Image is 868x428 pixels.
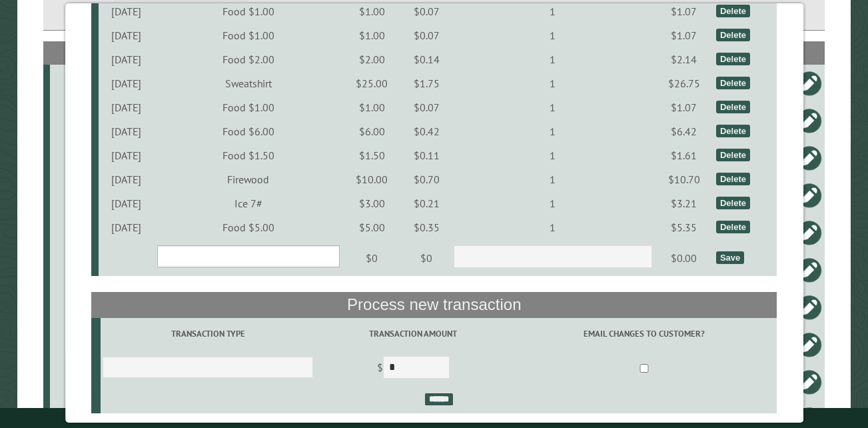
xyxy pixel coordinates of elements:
td: Ice 7# [155,191,342,215]
div: Delete [716,77,750,89]
td: 1 [452,95,654,119]
td: $5.35 [654,215,714,239]
td: 1 [452,215,654,239]
td: $1.00 [342,95,402,119]
td: [DATE] [98,71,155,95]
td: [DATE] [98,191,155,215]
div: Delete [716,221,750,233]
div: D1 [55,189,163,202]
div: A8 [55,151,163,165]
td: Food $5.00 [155,215,342,239]
div: B1 [55,226,163,239]
td: Sweatshirt [155,71,342,95]
div: A4 [55,77,163,90]
th: Process new transaction [91,292,777,317]
div: Save [716,251,744,264]
div: Delete [716,173,750,185]
td: [DATE] [98,215,155,239]
td: 1 [452,191,654,215]
td: $26.75 [654,71,714,95]
td: $0.14 [402,47,452,71]
td: $2.14 [654,47,714,71]
td: $0.42 [402,119,452,143]
td: Firewood [155,167,342,191]
td: $0.00 [654,239,714,277]
td: 1 [452,167,654,191]
div: A6 [55,114,163,127]
td: [DATE] [98,143,155,167]
td: 1 [452,143,654,167]
label: Transaction Amount [318,327,509,340]
div: Delete [716,197,750,209]
td: Food $1.00 [155,23,342,47]
td: $1.00 [342,23,402,47]
td: 1 [452,47,654,71]
td: [DATE] [98,167,155,191]
div: A3 [55,375,163,389]
div: Delete [716,125,750,137]
td: Food $1.50 [155,143,342,167]
td: $0.21 [402,191,452,215]
td: $0.35 [402,215,452,239]
td: 1 [452,71,654,95]
td: $6.42 [654,119,714,143]
td: [DATE] [98,47,155,71]
td: Food $6.00 [155,119,342,143]
div: B2 [55,301,163,314]
td: $1.61 [654,143,714,167]
td: [DATE] [98,119,155,143]
div: Delete [716,149,750,161]
div: CampStore [55,338,163,351]
td: [DATE] [98,23,155,47]
td: $1.50 [342,143,402,167]
td: $1.07 [654,23,714,47]
td: Food $1.00 [155,95,342,119]
div: Delete [716,5,750,17]
td: $0.70 [402,167,452,191]
td: $0.07 [402,23,452,47]
td: $3.00 [342,191,402,215]
td: $1.75 [402,71,452,95]
td: [DATE] [98,95,155,119]
div: Delete [716,53,750,65]
td: $0.11 [402,143,452,167]
td: $0 [402,239,452,277]
td: $0.07 [402,95,452,119]
div: D6 [55,263,163,277]
td: 1 [452,119,654,143]
td: $10.00 [342,167,402,191]
td: $2.00 [342,47,402,71]
td: Food $2.00 [155,47,342,71]
td: $1.07 [654,95,714,119]
label: Transaction Type [103,327,314,340]
td: $25.00 [342,71,402,95]
td: $3.21 [654,191,714,215]
td: $10.70 [654,167,714,191]
div: Delete [716,101,750,113]
div: Delete [716,29,750,41]
td: $6.00 [342,119,402,143]
td: 1 [452,23,654,47]
td: $5.00 [342,215,402,239]
label: Email changes to customer? [513,327,775,340]
td: $0 [342,239,402,277]
td: $ [315,350,510,387]
th: Site [50,41,165,65]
